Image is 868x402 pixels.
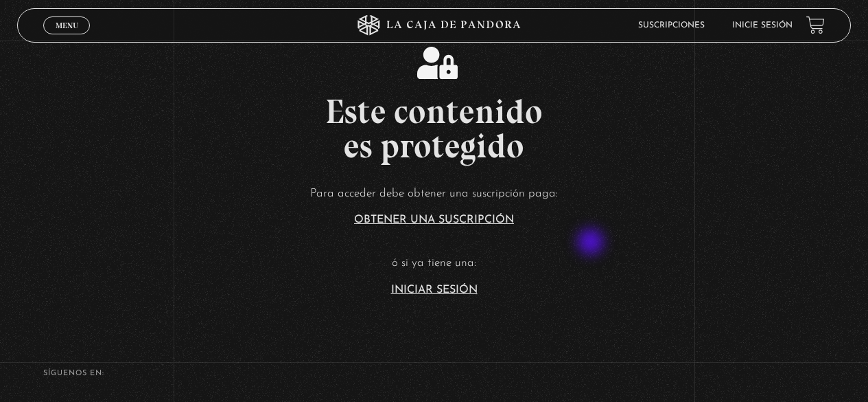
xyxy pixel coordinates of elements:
a: Obtener una suscripción [354,214,514,225]
span: Menu [56,21,78,30]
a: View your shopping cart [806,16,825,34]
a: Iniciar Sesión [391,284,478,295]
span: Cerrar [51,32,83,42]
h4: SÍguenos en: [43,370,825,377]
a: Suscripciones [638,21,705,30]
a: Inicie sesión [732,21,793,30]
